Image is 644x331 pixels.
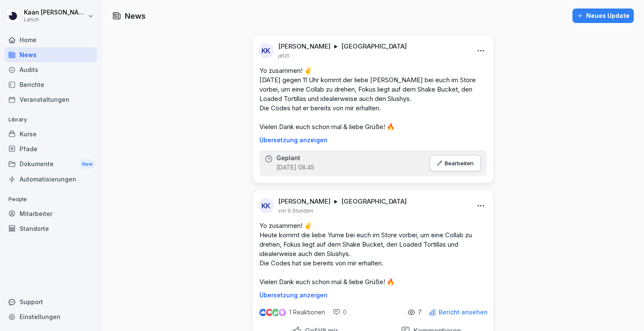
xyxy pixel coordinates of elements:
[430,155,481,171] button: Bearbeiten
[259,221,487,287] p: Yo zusammen! ✌️ Heute kommt die liebe Yume bei euch im Store vorbei, um eine Collab zu drehen, Fo...
[4,172,97,187] a: Automatisierungen
[4,206,97,221] a: Mitarbeiter
[4,309,97,324] a: Einstellungen
[278,52,289,59] p: jetzt
[259,66,487,132] p: Yo zusammen! ✌️ [DATE] gegen 11 Uhr kommt der liebe [PERSON_NAME] bei euch im Store vorbei, um ei...
[572,9,634,23] button: Neues Update
[4,92,97,107] a: Veranstaltungen
[4,77,97,92] a: Berichte
[4,141,97,156] a: Pfade
[259,43,274,58] div: KK
[276,163,314,172] p: [DATE] 08:45
[439,309,488,316] p: Bericht ansehen
[289,309,325,316] p: 1 Reaktionen
[4,294,97,309] div: Support
[259,137,487,144] p: Übersetzung anzeigen
[266,309,273,316] img: love
[341,197,407,206] p: [GEOGRAPHIC_DATA]
[577,11,630,20] div: Neues Update
[333,308,347,317] div: 0
[259,198,274,213] div: KK
[278,207,313,214] p: vor 9 Stunden
[4,221,97,236] a: Standorte
[259,309,266,316] img: like
[80,159,95,169] div: New
[4,32,97,47] a: Home
[279,308,286,316] img: inspiring
[278,197,331,206] p: [PERSON_NAME]
[4,62,97,77] a: Audits
[24,9,86,16] p: Kaan [PERSON_NAME]
[4,127,97,141] a: Kurse
[4,156,97,172] a: DokumenteNew
[276,155,300,161] p: Geplant
[278,42,331,51] p: [PERSON_NAME]
[4,156,97,172] div: Dokumente
[418,309,422,316] p: 7
[259,292,487,299] p: Übersetzung anzeigen
[341,42,407,51] p: [GEOGRAPHIC_DATA]
[445,160,474,167] p: Bearbeiten
[4,193,97,206] p: People
[272,309,279,316] img: celebrate
[4,47,97,62] a: News
[24,17,86,23] p: Lanch
[4,113,97,127] p: Library
[125,10,146,22] h1: News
